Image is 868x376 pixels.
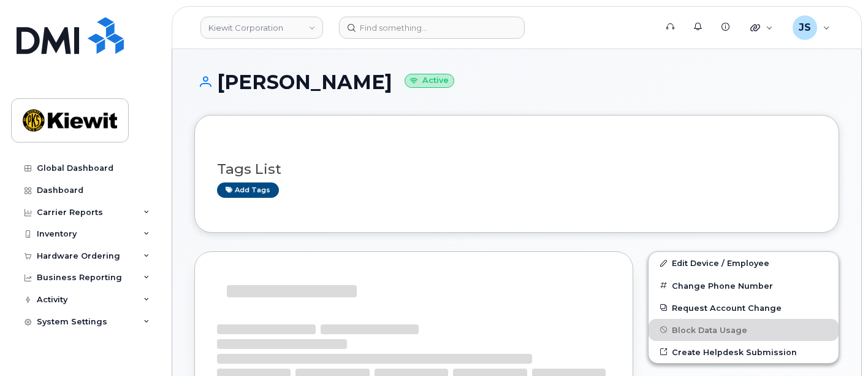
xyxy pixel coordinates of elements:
a: Create Helpdesk Submission [649,341,839,363]
small: Active [405,74,454,88]
h3: Tags List [217,162,817,177]
h1: [PERSON_NAME] [194,71,839,93]
button: Change Phone Number [649,275,839,297]
a: Edit Device / Employee [649,252,839,274]
a: Add tags [217,182,279,198]
button: Block Data Usage [649,319,839,341]
button: Request Account Change [649,297,839,319]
